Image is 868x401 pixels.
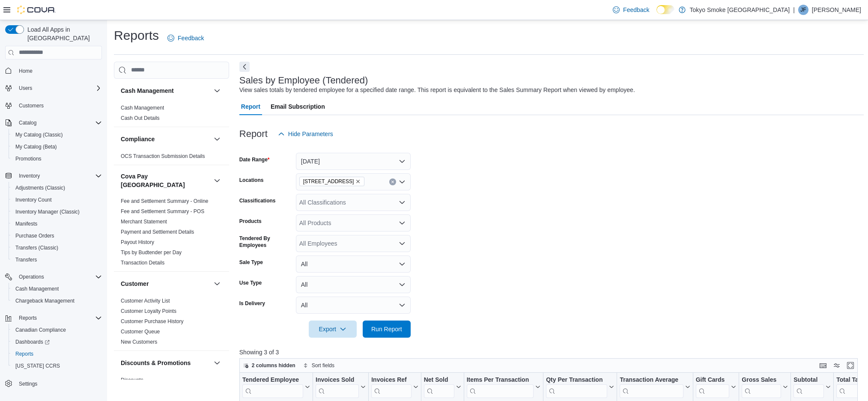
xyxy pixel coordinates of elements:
div: Jakob Ferry [798,5,808,15]
div: Invoices Sold [316,376,359,398]
span: Reports [12,349,102,359]
a: OCS Transaction Submission Details [121,153,205,159]
h1: Reports [114,27,159,44]
h3: Cash Management [121,86,174,95]
span: Fee and Settlement Summary - Online [121,198,209,205]
input: Dark Mode [656,5,674,14]
button: 2 columns hidden [240,360,299,371]
div: Invoices Sold [316,376,359,384]
button: Reports [9,348,105,360]
span: Reports [15,313,102,323]
span: Users [19,85,32,92]
span: Dashboards [15,339,50,345]
button: Items Per Transaction [466,376,540,398]
a: [US_STATE] CCRS [12,361,63,371]
span: Transaction Details [121,259,164,266]
span: Cash Management [12,284,102,294]
span: [US_STATE] CCRS [15,362,60,369]
span: Promotions [15,155,42,162]
a: Customer Loyalty Points [121,308,176,314]
button: Keyboard shortcuts [818,360,828,371]
span: Merchant Statement [121,218,167,225]
p: Showing 3 of 3 [239,348,864,356]
button: Open list of options [399,199,406,206]
span: Adjustments (Classic) [15,184,65,191]
span: My Catalog (Classic) [12,130,102,140]
label: Tendered By Employees [239,235,292,249]
a: Purchase Orders [12,231,58,241]
span: Inventory Manager (Classic) [15,208,80,215]
button: Discounts & Promotions [121,359,210,367]
button: All [296,255,411,273]
a: Transfers (Classic) [12,243,62,253]
a: Canadian Compliance [12,325,69,335]
a: Inventory Manager (Classic) [12,207,83,217]
span: Customer Purchase History [121,318,184,325]
h3: Sales by Employee (Tendered) [239,75,368,86]
span: Manifests [12,219,102,229]
button: Inventory [2,170,105,182]
button: Settings [2,377,105,389]
a: Reports [12,349,37,359]
span: Customer Queue [121,328,160,335]
span: Purchase Orders [12,231,102,241]
button: Purchase Orders [9,230,105,242]
span: Chargeback Management [15,297,75,304]
button: Cash Management [9,283,105,295]
a: Tips by Budtender per Day [121,250,182,255]
a: Fee and Settlement Summary - POS [121,208,204,214]
div: Subtotal [793,376,824,384]
span: Catalog [15,118,102,128]
span: Operations [15,272,102,282]
div: Items Per Transaction [466,376,534,384]
button: Customer [121,279,210,288]
h3: Cova Pay [GEOGRAPHIC_DATA] [121,172,210,189]
span: My Catalog (Beta) [15,143,57,150]
a: Chargeback Management [12,296,78,306]
span: Customer Activity List [121,297,170,304]
span: Payout History [121,239,154,246]
span: JF [800,5,806,15]
div: Net Sold [424,376,454,398]
button: Users [15,83,36,93]
span: 979 Bloor St W [299,177,365,186]
a: Discounts [121,377,143,383]
button: Cash Management [212,86,222,96]
span: Inventory Manager (Classic) [12,207,102,217]
button: Open list of options [399,178,406,185]
span: Transfers [12,255,102,265]
div: Total Tax [836,376,867,398]
span: Sort fields [312,362,334,369]
label: Products [239,218,262,225]
span: Canadian Compliance [15,327,66,333]
span: Dashboards [12,337,102,347]
span: Email Subscription [271,98,325,115]
p: [PERSON_NAME] [812,5,861,15]
span: OCS Transaction Submission Details [121,153,205,160]
div: Gross Sales [742,376,781,398]
a: Payout History [121,239,154,245]
span: 2 columns hidden [252,362,295,369]
span: Report [241,98,260,115]
div: Tendered Employee [242,376,303,398]
a: Feedback [164,30,207,47]
button: Inventory [15,171,43,181]
img: Cova [17,6,56,14]
button: Enter fullscreen [845,360,856,371]
span: Cash Management [15,285,59,292]
button: Tendered Employee [242,376,310,398]
span: Canadian Compliance [12,325,102,335]
button: Chargeback Management [9,295,105,307]
span: Washington CCRS [12,361,102,371]
button: Sort fields [300,360,338,371]
button: [DATE] [296,153,411,170]
div: Cash Management [114,103,229,127]
button: All [296,297,411,314]
span: Customers [15,100,102,111]
a: Manifests [12,219,41,229]
span: Settings [15,378,102,389]
div: Compliance [114,151,229,165]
